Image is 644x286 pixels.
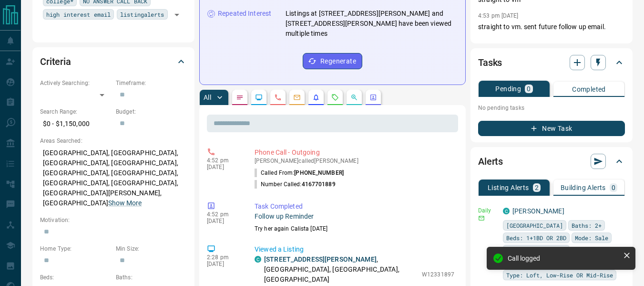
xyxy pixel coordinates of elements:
a: [PERSON_NAME] [512,207,564,215]
p: Try her again Calista [DATE] [255,224,454,233]
p: Home Type: [40,244,111,253]
p: Called From: [255,169,344,177]
p: All [204,94,211,101]
svg: Requests [331,94,339,101]
p: 0 [527,85,531,92]
p: Listing Alerts [488,184,529,191]
button: New Task [478,121,625,136]
p: [DATE] [207,218,240,224]
p: Baths: [116,273,187,282]
p: [GEOGRAPHIC_DATA], [GEOGRAPHIC_DATA], [GEOGRAPHIC_DATA], [GEOGRAPHIC_DATA], [GEOGRAPHIC_DATA], [G... [40,145,187,211]
svg: Lead Browsing Activity [255,94,263,101]
h2: Tasks [478,55,502,70]
p: Listings at [STREET_ADDRESS][PERSON_NAME] and [STREET_ADDRESS][PERSON_NAME] have been viewed mult... [286,9,458,39]
p: Building Alerts [561,184,606,191]
div: condos.ca [503,208,510,214]
p: W12331897 [422,270,454,279]
span: [GEOGRAPHIC_DATA] [506,221,563,230]
a: [STREET_ADDRESS][PERSON_NAME] [264,255,377,263]
p: Pending [495,85,521,92]
h2: Criteria [40,54,71,69]
p: [PERSON_NAME] called [PERSON_NAME] [255,158,454,164]
button: Show More [108,198,142,208]
span: [PHONE_NUMBER] [294,169,344,176]
p: Areas Searched: [40,137,187,145]
div: Tasks [478,51,625,74]
p: 4:52 pm [207,211,240,218]
p: $0 - $1,150,000 [40,116,111,132]
p: Viewed a Listing [255,244,454,254]
svg: Email [478,215,485,222]
p: Beds: [40,273,111,282]
p: 0 [612,184,615,191]
p: Phone Call - Outgoing [255,148,454,158]
p: Actively Searching: [40,79,111,87]
svg: Agent Actions [369,94,377,101]
p: Completed [572,86,606,93]
p: [DATE] [207,164,240,170]
span: high interest email [46,10,111,19]
button: Open [170,8,184,21]
div: condos.ca [255,256,261,263]
p: Daily [478,206,497,215]
p: No pending tasks [478,101,625,115]
p: Number Called: [255,180,336,189]
span: 4167701889 [302,181,336,188]
p: Timeframe: [116,79,187,87]
p: Task Completed [255,201,454,212]
p: 2 [535,184,539,191]
p: Budget: [116,107,187,116]
svg: Listing Alerts [312,94,320,101]
h2: Alerts [478,154,503,169]
svg: Opportunities [350,94,358,101]
p: Follow up Reminder [255,212,454,222]
p: Min Size: [116,244,187,253]
p: 4:52 pm [207,157,240,164]
p: Repeated Interest [218,9,271,19]
div: Call logged [508,254,619,262]
p: Search Range: [40,107,111,116]
p: Motivation: [40,216,187,224]
svg: Calls [274,94,282,101]
p: , [GEOGRAPHIC_DATA], [GEOGRAPHIC_DATA], [GEOGRAPHIC_DATA] [264,254,417,285]
p: straight to vm. sent future follow up email. [478,22,625,32]
svg: Notes [236,94,244,101]
span: Beds: 1+1BD OR 2BD [506,233,566,243]
span: Baths: 2+ [572,221,602,230]
span: Mode: Sale [575,233,608,243]
div: Alerts [478,150,625,173]
p: 2:28 pm [207,254,240,261]
button: Regenerate [303,53,362,69]
p: 4:53 pm [DATE] [478,12,519,19]
p: [DATE] [207,261,240,267]
svg: Emails [293,94,301,101]
span: listingalerts [120,10,164,19]
div: Criteria [40,50,187,73]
